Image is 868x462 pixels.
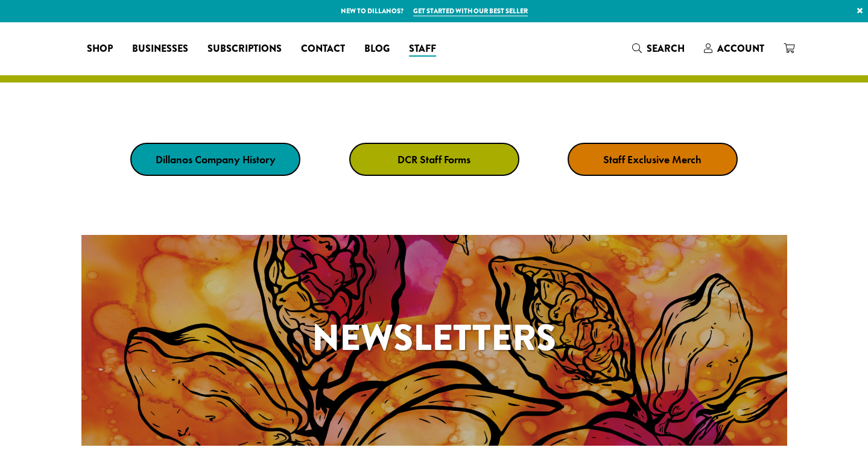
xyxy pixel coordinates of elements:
[622,39,694,58] a: Search
[647,42,685,55] span: Search
[132,42,188,57] span: Businesses
[409,42,436,57] span: Staff
[87,42,113,57] span: Shop
[81,235,787,446] a: Newsletters
[364,42,390,57] span: Blog
[77,39,122,58] a: Shop
[301,42,345,57] span: Contact
[130,143,300,176] a: Dillanos Company History
[207,42,282,57] span: Subscriptions
[349,143,519,176] a: DCR Staff Forms
[413,6,528,16] a: Get started with our best seller
[156,152,276,166] strong: Dillanos Company History
[717,42,764,55] span: Account
[399,39,446,58] a: Staff
[603,152,702,166] strong: Staff Exclusive Merch
[398,152,470,166] strong: DCR Staff Forms
[81,311,787,365] h1: Newsletters
[568,143,738,176] a: Staff Exclusive Merch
